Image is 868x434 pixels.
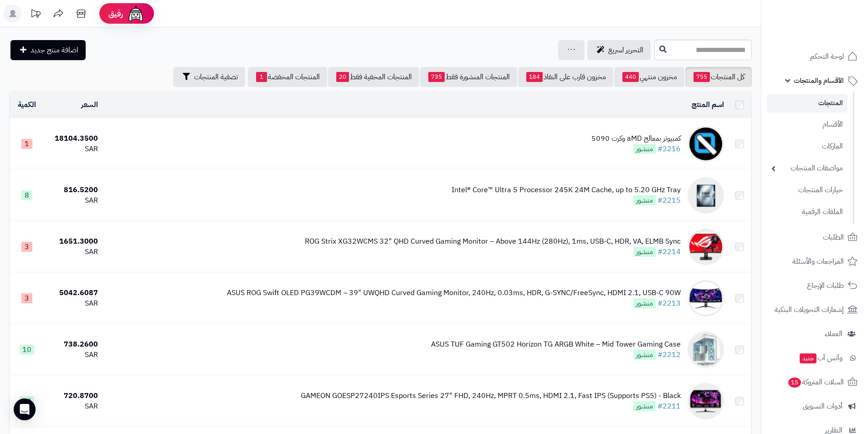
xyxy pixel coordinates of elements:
[767,347,863,369] a: وآتس آبجديد
[807,279,844,292] span: طلبات الإرجاع
[21,293,32,303] span: 3
[688,332,724,368] img: ASUS TUF Gaming GT502 Horizon TG ARGB White – Mid Tower Gaming Case
[81,99,98,110] a: السعر
[794,74,844,87] span: الأقسام والمنتجات
[767,299,863,321] a: إشعارات التحويلات البنكية
[800,353,817,363] span: جديد
[633,401,656,411] span: منشور
[767,323,863,345] a: العملاء
[767,158,847,178] a: مواصفات المنتجات
[587,40,651,60] a: التحرير لسريع
[518,67,613,87] a: مخزون قارب على النفاذ184
[256,72,267,82] span: 1
[48,350,98,360] div: SAR
[788,377,801,388] span: 15
[693,72,710,82] span: 755
[688,280,724,317] img: ASUS ROG Swift OLED PG39WCDM – 39" UWQHD Curved Gaming Monitor, 240Hz, 0.03ms, HDR, G-SYNC/FreeSy...
[657,349,681,360] a: #2212
[420,67,517,87] a: المنتجات المنشورة فقط735
[21,190,32,200] span: 8
[336,72,349,82] span: 20
[48,195,98,206] div: SAR
[633,247,656,257] span: منشور
[227,288,681,298] div: ASUS ROG Swift OLED PG39WCDM – 39" UWQHD Curved Gaming Monitor, 240Hz, 0.03ms, HDR, G-SYNC/FreeSy...
[24,5,47,25] a: تحديثات المنصة
[688,229,724,265] img: ROG Strix XG32WCMS 32" QHD Curved Gaming Monitor – Above 144Hz (280Hz), 1ms, USB-C, HDR, VA, ELMB...
[688,177,724,214] img: Intel® Core™ Ultra 5 Processor 245K 24M Cache, up to 5.20 GHz Tray
[428,72,445,82] span: 735
[692,99,724,110] a: اسم المنتج
[48,288,98,298] div: 5042.6087
[633,144,656,154] span: منشور
[767,395,863,417] a: أدوات التسويق
[767,137,847,156] a: الماركات
[825,327,842,340] span: العملاء
[20,345,34,355] span: 10
[608,45,643,56] span: التحرير لسريع
[48,339,98,350] div: 738.2600
[767,115,847,134] a: الأقسام
[688,383,724,419] img: GAMEON GOESP27240IPS Esports Series 27" FHD, 240Hz, MPRT 0.5ms, HDMI 2.1, Fast IPS (Supports PS5)...
[591,133,681,144] div: كمبيوتر بمعالج aMD وكرت 5090
[633,350,656,360] span: منشور
[48,185,98,195] div: 816.5200
[431,339,681,350] div: ASUS TUF Gaming GT502 Horizon TG ARGB White – Mid Tower Gaming Case
[775,303,844,316] span: إشعارات التحويلات البنكية
[767,46,863,67] a: لوحة التحكم
[48,391,98,401] div: 720.8700
[688,126,724,162] img: كمبيوتر بمعالج aMD وكرت 5090
[633,195,656,205] span: منشور
[767,250,863,272] a: المراجعات والأسئلة
[657,246,681,257] a: #2214
[108,8,123,19] span: رفيق
[526,72,543,82] span: 184
[622,72,639,82] span: 440
[823,231,844,244] span: الطلبات
[14,398,36,420] div: Open Intercom Messenger
[657,195,681,206] a: #2215
[803,400,842,413] span: أدوات التسويق
[173,67,245,87] button: تصفية المنتجات
[685,67,752,87] a: كل المنتجات755
[48,401,98,412] div: SAR
[806,7,859,26] img: logo-2.png
[767,275,863,296] a: طلبات الإرجاع
[787,376,844,388] span: السلات المتروكة
[194,71,238,82] span: تصفية المنتجات
[633,298,656,308] span: منشور
[48,236,98,247] div: 1651.3000
[20,396,34,406] span: 14
[657,298,681,309] a: #2213
[10,40,86,60] a: اضافة منتج جديد
[48,298,98,309] div: SAR
[248,67,327,87] a: المنتجات المخفضة1
[657,143,681,154] a: #2216
[799,352,842,364] span: وآتس آب
[127,5,145,23] img: ai-face.png
[18,99,36,110] a: الكمية
[767,180,847,200] a: خيارات المنتجات
[301,391,681,401] div: GAMEON GOESP27240IPS Esports Series 27" FHD, 240Hz, MPRT 0.5ms, HDMI 2.1, Fast IPS (Supports PS5)...
[767,226,863,248] a: الطلبات
[767,202,847,222] a: الملفات الرقمية
[48,247,98,257] div: SAR
[328,67,419,87] a: المنتجات المخفية فقط20
[767,94,847,112] a: المنتجات
[810,50,844,63] span: لوحة التحكم
[48,144,98,154] div: SAR
[614,67,684,87] a: مخزون منتهي440
[792,255,844,268] span: المراجعات والأسئلة
[21,242,32,252] span: 3
[767,371,863,393] a: السلات المتروكة15
[21,139,32,149] span: 1
[31,45,78,56] span: اضافة منتج جديد
[657,401,681,412] a: #2211
[305,236,681,247] div: ROG Strix XG32WCMS 32" QHD Curved Gaming Monitor – Above 144Hz (280Hz), 1ms, USB-C, HDR, VA, ELMB...
[452,185,681,195] div: Intel® Core™ Ultra 5 Processor 245K 24M Cache, up to 5.20 GHz Tray
[48,133,98,144] div: 18104.3500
